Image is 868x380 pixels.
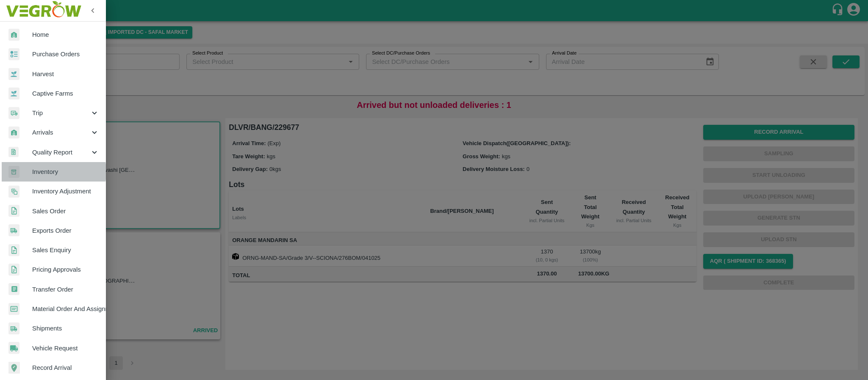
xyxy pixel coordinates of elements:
[8,48,19,61] img: reciept
[32,167,99,176] span: Inventory
[8,166,19,178] img: whInventory
[32,69,99,79] span: Harvest
[8,147,19,157] img: qualityReport
[32,285,99,294] span: Transfer Order
[8,362,20,374] img: recordArrival
[8,264,19,276] img: sales
[8,185,19,198] img: inventory
[32,148,90,157] span: Quality Report
[8,87,19,100] img: harvest
[32,304,99,314] span: Material Order And Assignment
[32,344,99,353] span: Vehicle Request
[8,244,19,256] img: sales
[8,107,19,119] img: delivery
[8,205,19,217] img: sales
[32,265,99,274] span: Pricing Approvals
[32,187,99,196] span: Inventory Adjustment
[8,127,19,139] img: whArrival
[8,224,19,237] img: shipments
[8,303,19,315] img: centralMaterial
[8,283,19,295] img: whTransfer
[8,29,19,41] img: whArrival
[8,322,19,335] img: shipments
[8,342,19,354] img: vehicle
[32,128,90,137] span: Arrivals
[32,30,99,39] span: Home
[32,89,99,98] span: Captive Farms
[32,226,99,235] span: Exports Order
[32,324,99,333] span: Shipments
[32,108,90,118] span: Trip
[32,363,99,372] span: Record Arrival
[8,68,19,80] img: harvest
[32,245,99,255] span: Sales Enquiry
[32,50,99,59] span: Purchase Orders
[32,207,99,216] span: Sales Order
